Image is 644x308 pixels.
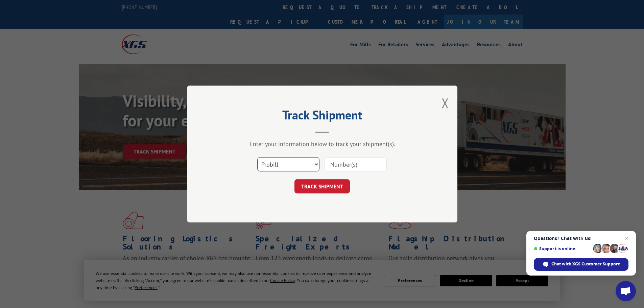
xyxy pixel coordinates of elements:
[616,281,636,301] a: Open chat
[325,157,387,171] input: Number(s)
[534,246,591,251] span: Support is online
[534,236,628,241] span: Questions? Chat with us!
[294,179,350,193] button: TRACK SHIPMENT
[551,261,620,267] span: Chat with XGS Customer Support
[442,94,449,112] button: Close modal
[534,258,628,271] span: Chat with XGS Customer Support
[221,140,424,148] div: Enter your information below to track your shipment(s).
[221,110,424,123] h2: Track Shipment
